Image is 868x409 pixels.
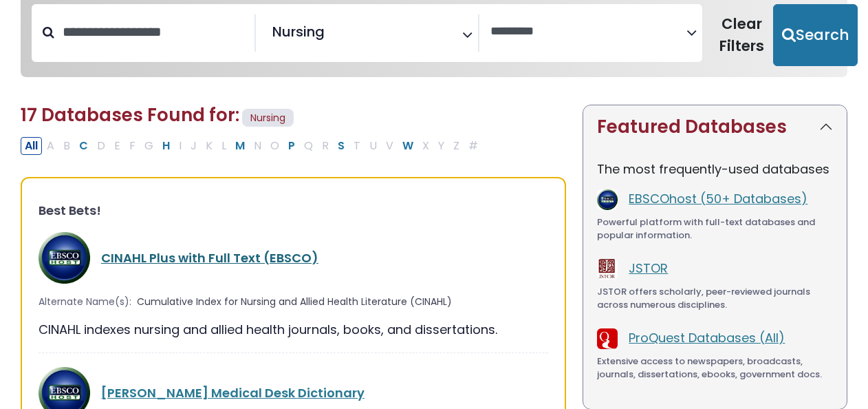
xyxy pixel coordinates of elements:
[597,160,833,178] p: The most frequently-used databases
[327,29,337,43] textarea: Search
[158,137,174,155] button: Filter Results H
[39,320,548,339] div: CINAHL indexes nursing and allied health journals, books, and dissertations.
[242,109,294,127] span: Nursing
[21,137,42,155] button: All
[490,25,686,39] textarea: Search
[629,190,807,207] a: EBSCOhost (50+ Databases)
[284,137,299,155] button: Filter Results P
[272,21,325,42] span: Nursing
[597,216,833,242] div: Powerful platform with full-text databases and popular information.
[21,136,484,154] div: Alpha-list to filter by first letter of database name
[597,285,833,312] div: JSTOR offers scholarly, peer-reviewed journals across numerous disciplines.
[710,4,773,66] button: Clear Filters
[597,355,833,381] div: Extensive access to newspapers, broadcasts, journals, dissertations, ebooks, government docs.
[334,137,349,155] button: Filter Results S
[39,295,131,309] span: Alternate Name(s):
[137,295,452,309] span: Cumulative Index for Nursing and Allied Health Literature (CINAHL)
[773,4,858,66] button: Submit for Search Results
[231,137,249,155] button: Filter Results M
[398,137,417,155] button: Filter Results W
[101,249,318,266] a: CINAHL Plus with Full Text (EBSCO)
[54,21,254,43] input: Search database by title or keyword
[583,105,847,149] button: Featured Databases
[75,137,92,155] button: Filter Results C
[267,21,325,42] li: Nursing
[629,260,668,277] a: JSTOR
[39,203,548,218] h3: Best Bets!
[21,103,239,127] span: 17 Databases Found for:
[101,384,365,401] a: [PERSON_NAME] Medical Desk Dictionary
[629,329,785,346] a: ProQuest Databases (All)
